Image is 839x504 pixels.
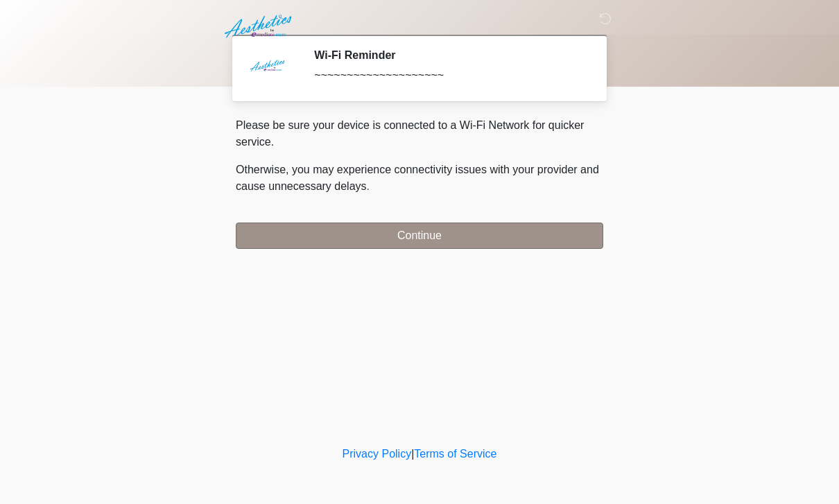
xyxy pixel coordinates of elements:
[222,10,297,42] img: Aesthetics by Emediate Cure Logo
[367,180,370,192] span: .
[246,49,288,90] img: Agent Avatar
[314,49,582,62] h2: Wi-Fi Reminder
[314,67,582,84] div: ~~~~~~~~~~~~~~~~~~~~
[236,117,603,150] p: Please be sure your device is connected to a Wi-Fi Network for quicker service.
[236,162,603,195] p: Otherwise, you may experience connectivity issues with your provider and cause unnecessary delays
[236,223,603,249] button: Continue
[411,448,414,460] a: |
[414,448,496,460] a: Terms of Service
[343,448,412,460] a: Privacy Policy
